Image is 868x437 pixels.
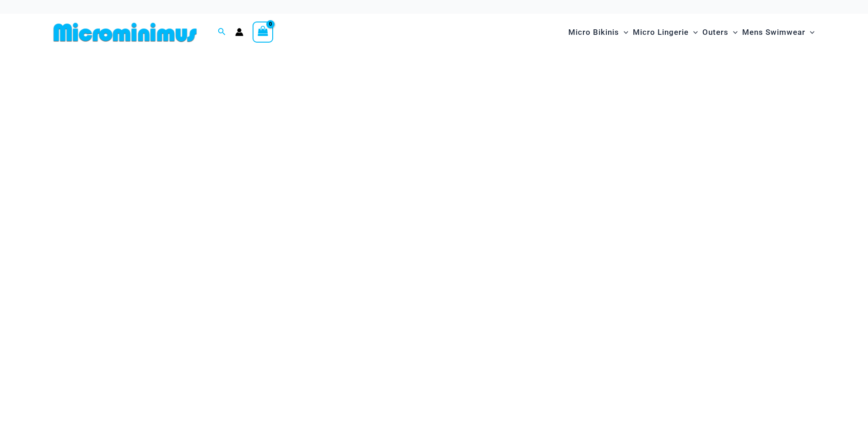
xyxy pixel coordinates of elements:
[235,28,243,36] a: Account icon link
[565,17,819,48] nav: Site Navigation
[619,21,628,44] span: Menu Toggle
[568,21,619,44] span: Micro Bikinis
[740,18,817,46] a: Mens SwimwearMenu ToggleMenu Toggle
[689,21,698,44] span: Menu Toggle
[805,21,814,44] span: Menu Toggle
[728,21,738,44] span: Menu Toggle
[50,22,200,43] img: MM SHOP LOGO FLAT
[218,27,226,38] a: Search icon link
[631,18,700,46] a: Micro LingerieMenu ToggleMenu Toggle
[742,21,805,44] span: Mens Swimwear
[702,21,728,44] span: Outers
[566,18,631,46] a: Micro BikinisMenu ToggleMenu Toggle
[700,18,740,46] a: OutersMenu ToggleMenu Toggle
[633,21,689,44] span: Micro Lingerie
[253,22,274,43] a: View Shopping Cart, empty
